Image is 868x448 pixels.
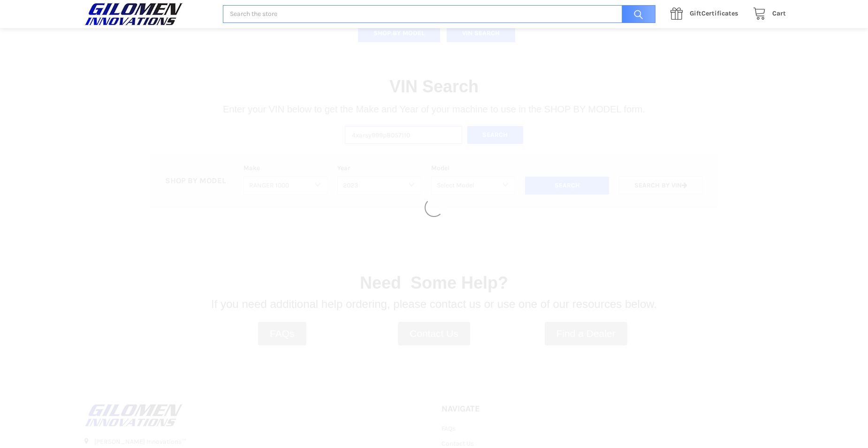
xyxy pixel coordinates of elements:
[82,2,213,26] a: GILOMEN INNOVATIONS
[617,5,655,23] input: Search
[82,2,185,26] img: GILOMEN INNOVATIONS
[223,5,655,23] input: Search the store
[748,8,786,20] a: Cart
[665,8,748,20] a: GiftCertificates
[690,9,701,17] span: Gift
[772,9,786,17] span: Cart
[690,9,738,17] span: Certificates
